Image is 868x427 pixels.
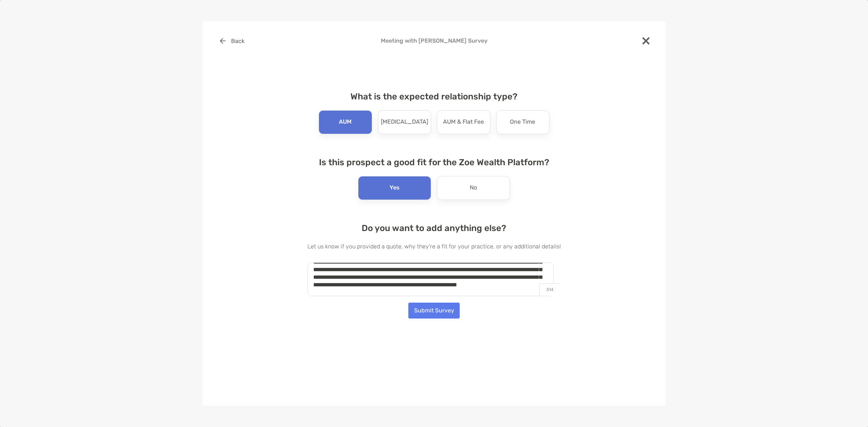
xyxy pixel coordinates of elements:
[408,303,460,319] button: Submit Survey
[307,223,561,233] h4: Do you want to add anything else?
[381,116,428,128] p: [MEDICAL_DATA]
[642,37,650,44] img: close modal
[390,182,400,194] p: Yes
[443,116,484,128] p: AUM & Flat Fee
[214,37,654,44] h4: Meeting with [PERSON_NAME] Survey
[307,157,561,167] h4: Is this prospect a good fit for the Zoe Wealth Platform?
[307,91,561,102] h4: What is the expected relationship type?
[339,116,352,128] p: AUM
[307,242,561,251] p: Let us know if you provided a quote, why they're a fit for your practice, or any additional details!
[470,182,477,194] p: No
[220,38,226,44] img: button icon
[510,116,535,128] p: One Time
[214,33,250,49] button: Back
[539,283,561,296] p: 514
